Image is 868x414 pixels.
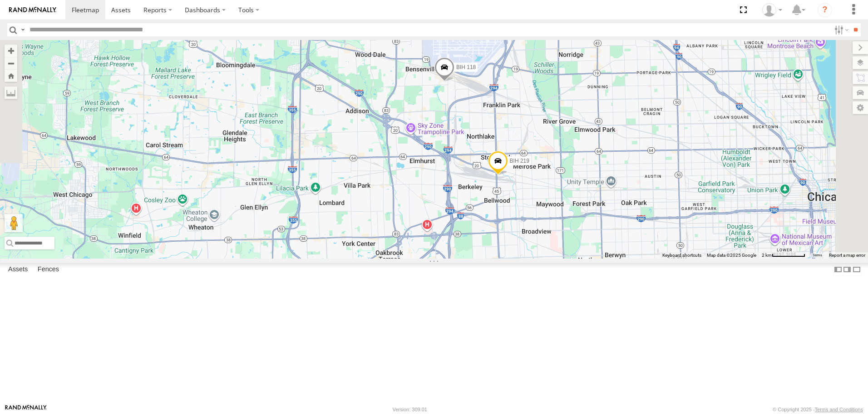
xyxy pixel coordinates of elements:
[831,23,850,36] label: Search Filter Options
[33,264,64,276] label: Fences
[5,70,17,82] button: Zoom Home
[5,405,47,414] a: Visit our Website
[9,7,56,13] img: rand-logo.svg
[815,407,863,412] a: Terms and Conditions
[813,253,822,257] a: Terms (opens in new tab)
[818,3,832,17] i: ?
[762,253,772,258] span: 2 km
[707,253,756,258] span: Map data ©2025 Google
[5,214,23,232] button: Drag Pegman onto the map to open Street View
[456,64,476,70] span: BIH 118
[833,263,843,276] label: Dock Summary Table to the Left
[852,263,861,276] label: Hide Summary Table
[393,407,427,412] div: Version: 309.01
[662,252,701,259] button: Keyboard shortcuts
[510,158,529,165] span: BIH 219
[5,57,17,70] button: Zoom out
[4,264,32,276] label: Assets
[829,253,865,258] a: Report a map error
[5,86,17,99] label: Measure
[759,252,808,259] button: Map Scale: 2 km per 70 pixels
[773,407,863,412] div: © Copyright 2025 -
[759,3,785,17] div: Nele .
[5,45,17,57] button: Zoom in
[843,263,852,276] label: Dock Summary Table to the Right
[19,23,26,36] label: Search Query
[853,101,868,114] label: Map Settings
